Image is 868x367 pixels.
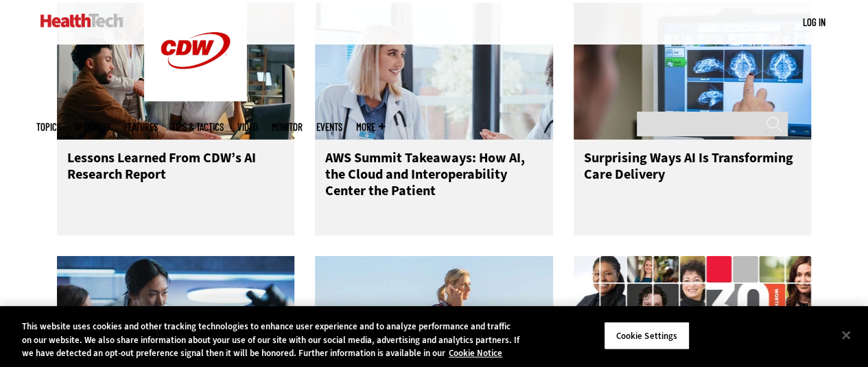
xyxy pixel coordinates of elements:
a: MonITor [272,122,303,132]
a: Features [124,122,158,132]
h3: Surprising Ways AI Is Transforming Care Delivery [584,150,801,205]
div: This website uses cookies and other tracking technologies to enhance user experience and to analy... [22,320,521,360]
a: Video [237,122,258,132]
a: Events [316,122,342,132]
a: Log in [803,16,825,28]
div: User menu [803,15,825,29]
span: Topics [36,122,61,132]
span: Specialty [75,122,110,132]
a: Tips & Tactics [172,122,224,132]
a: CDW [144,90,247,105]
span: More [356,122,385,132]
button: Cookie Settings [604,321,690,350]
button: Close [831,320,861,350]
h3: Lessons Learned From CDW’s AI Research Report [67,150,285,205]
a: Doctors discussing data in a meeting AWS Summit Takeaways: How AI, the Cloud and Interoperability... [315,3,553,236]
a: More information about your privacy [449,347,502,359]
h3: AWS Summit Takeaways: How AI, the Cloud and Interoperability Center the Patient [325,150,543,205]
img: Home [40,14,124,27]
a: Xray machine in hospital Surprising Ways AI Is Transforming Care Delivery [574,3,812,236]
